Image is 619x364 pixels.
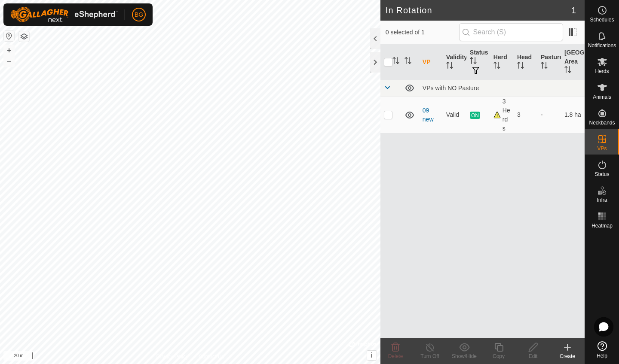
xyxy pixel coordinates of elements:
button: i [367,351,377,360]
th: Pasture [537,45,561,80]
span: 1 [571,4,576,17]
span: Animals [593,94,611,100]
span: i [371,352,373,359]
p-sorticon: Activate to sort [564,67,571,74]
span: Schedules [590,17,614,22]
span: VPs [597,146,607,151]
button: + [4,45,14,55]
h2: In Rotation [386,5,571,15]
td: - [537,97,561,133]
div: VPs with NO Pasture [423,85,581,91]
div: Create [550,352,585,360]
span: Infra [597,197,607,203]
button: Map Layers [19,31,29,42]
button: Reset Map [4,31,14,41]
p-sorticon: Activate to sort [541,63,548,70]
span: Neckbands [589,120,615,125]
th: Herd [490,45,514,80]
span: BG [135,10,143,19]
p-sorticon: Activate to sort [470,58,477,65]
div: 3 Herds [493,97,510,133]
p-sorticon: Activate to sort [446,63,453,70]
th: Status [466,45,490,80]
span: Heatmap [591,223,613,228]
th: Head [514,45,537,80]
a: Contact Us [199,353,224,361]
th: Validity [443,45,466,80]
div: Turn Off [413,352,447,360]
td: 3 [514,97,537,133]
th: [GEOGRAPHIC_DATA] Area [561,45,585,80]
td: Valid [443,97,466,133]
span: Status [594,172,609,177]
span: Notifications [588,43,616,48]
img: Gallagher Logo [10,7,118,22]
p-sorticon: Activate to sort [493,63,500,70]
span: Herds [595,69,609,74]
span: 0 selected of 1 [386,28,459,37]
span: Help [597,353,607,358]
div: Show/Hide [447,352,481,360]
div: Copy [481,352,516,360]
a: Privacy Policy [156,353,188,361]
div: Edit [516,352,550,360]
input: Search (S) [459,23,563,41]
p-sorticon: Activate to sort [392,58,399,65]
th: VP [419,45,443,80]
span: ON [470,112,480,119]
td: 1.8 ha [561,97,585,133]
a: Help [585,338,619,362]
p-sorticon: Activate to sort [404,58,411,65]
p-sorticon: Activate to sort [517,63,524,70]
span: Delete [388,353,403,359]
a: 09 new [423,107,434,123]
button: – [4,56,14,67]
